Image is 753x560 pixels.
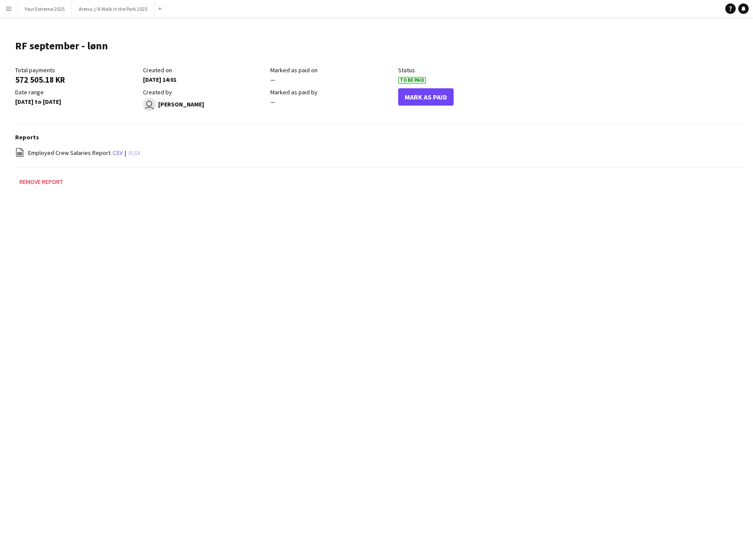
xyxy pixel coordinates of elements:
[143,76,266,84] div: [DATE] 14:01
[270,98,275,106] span: —
[15,66,139,74] div: Total payments
[270,66,394,74] div: Marked as paid on
[143,88,266,96] div: Created by
[72,0,155,17] button: Arena // A Walk in the Park 2025
[15,39,108,52] h1: RF september - lønn
[113,149,123,157] a: csv
[128,149,140,157] a: xlsx
[18,0,72,17] button: Your Extreme 2025
[143,98,266,111] div: [PERSON_NAME]
[15,98,139,106] div: [DATE] to [DATE]
[270,88,394,96] div: Marked as paid by
[15,76,139,84] div: 572 505.18 KR
[15,88,139,96] div: Date range
[398,88,454,106] button: Mark As Paid
[143,66,266,74] div: Created on
[15,133,744,141] h3: Reports
[28,149,110,157] span: Employed Crew Salaries Report
[270,76,275,84] span: —
[398,66,522,74] div: Status
[398,77,426,84] span: To Be Paid
[15,177,67,187] button: Remove report
[15,148,744,158] div: |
